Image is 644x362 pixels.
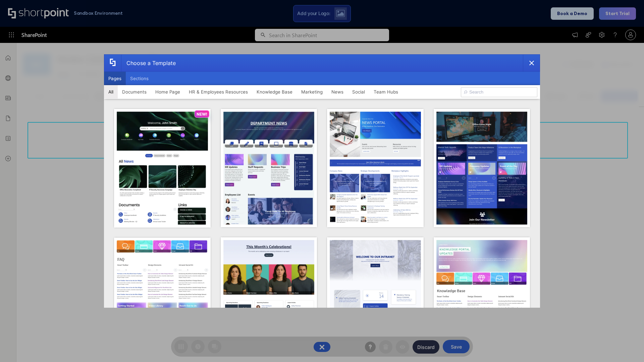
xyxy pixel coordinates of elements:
[104,85,118,99] button: All
[327,85,348,99] button: News
[297,85,327,99] button: Marketing
[121,55,176,71] div: Choose a Template
[461,87,537,97] input: Search
[197,112,207,117] p: NEW!
[348,85,369,99] button: Social
[369,85,402,99] button: Team Hubs
[126,72,153,85] button: Sections
[252,85,297,99] button: Knowledge Base
[118,85,151,99] button: Documents
[610,330,644,362] iframe: Chat Widget
[104,72,126,85] button: Pages
[184,85,252,99] button: HR & Employees Resources
[151,85,184,99] button: Home Page
[104,54,540,308] div: template selector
